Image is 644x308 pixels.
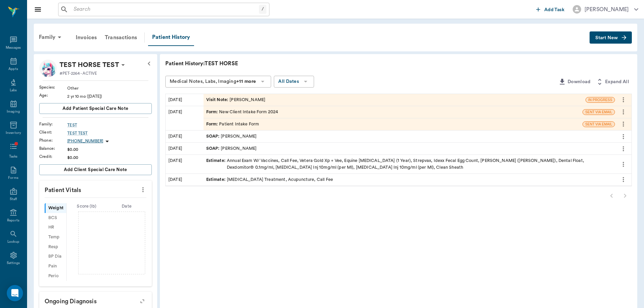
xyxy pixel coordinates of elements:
[206,97,266,103] div: [PERSON_NAME]
[166,155,204,173] div: [DATE]
[165,60,368,68] p: Patient History: TEST HORSE
[39,121,67,127] div: Family :
[45,223,66,233] div: HR
[593,76,632,88] button: Expand All
[206,109,219,115] span: Form :
[618,106,629,118] button: more
[67,93,152,99] div: 2 yr 10 mo ([DATE])
[67,138,103,144] p: [PHONE_NUMBER]
[166,131,204,142] div: [DATE]
[39,164,152,175] button: Add client Special Care Note
[7,261,20,266] div: Settings
[39,103,152,114] button: Add patient Special Care Note
[45,252,66,262] div: BP Dia
[8,175,18,181] div: Forms
[67,85,152,91] div: Other
[67,146,152,152] div: $0.00
[45,271,66,281] div: Perio
[35,29,68,45] div: Family
[206,97,230,103] span: Visit Note :
[39,84,67,90] div: Species :
[618,131,629,142] button: more
[618,174,629,185] button: more
[206,158,612,170] div: Annual Exam W/ Vaccines, Call Fee, Vetera Gold Xp + Vee, Equine [MEDICAL_DATA] (1 Year), Strepvax...
[59,70,97,76] p: #PET-2264 - ACTIVE
[206,145,257,152] div: [PERSON_NAME]
[45,261,66,271] div: Pain
[67,130,152,136] a: TEST TEST
[206,176,333,183] div: [MEDICAL_DATA] Treatment, Acupuncture, Call Fee
[39,92,67,98] div: Age :
[39,129,67,135] div: Client :
[206,176,227,183] span: Estimate :
[39,181,152,197] p: Patient Vitals
[206,158,227,170] span: Estimate :
[236,79,256,84] b: +11 more
[6,131,21,136] div: Inventory
[31,3,45,16] button: Close drawer
[206,109,278,115] div: New Client Intake Form 2024
[39,60,57,77] img: Profile Image
[7,285,23,301] div: Open Intercom Messenger
[45,213,66,223] div: BCS
[72,29,101,46] a: Invoices
[585,5,629,14] div: [PERSON_NAME]
[259,5,266,14] div: /
[45,203,66,213] div: Weight
[6,45,21,50] div: Messages
[583,122,615,127] span: SENT VIA EMAIL
[67,122,152,128] a: TEST
[59,60,119,70] p: TEST HORSE TEST
[166,106,204,130] div: [DATE]
[39,137,67,143] div: Phone :
[67,203,107,210] div: Score ( lb )
[39,153,67,160] div: Credit :
[586,97,615,102] span: IN PROGRESS
[67,155,152,161] div: $0.00
[8,67,18,72] div: Appts
[7,239,19,244] div: Lookup
[106,203,147,210] div: Date
[64,166,127,173] span: Add client Special Care Note
[71,5,259,14] input: Search
[63,105,128,112] span: Add patient Special Care Note
[206,133,257,140] div: [PERSON_NAME]
[10,197,17,202] div: Staff
[618,118,629,130] button: more
[7,109,20,114] div: Imaging
[618,159,629,170] button: more
[206,145,221,152] span: SOAP :
[206,121,259,127] div: Patient Intake Form
[555,76,593,88] button: Download
[206,133,221,140] span: SOAP :
[166,94,204,106] div: [DATE]
[148,29,194,46] a: Patient History
[101,29,141,46] a: Transactions
[590,31,632,44] button: Start New
[7,218,20,223] div: Reports
[138,184,148,195] button: more
[45,242,66,252] div: Resp
[618,94,629,105] button: more
[170,77,256,86] div: Medical Notes, Labs, Imaging
[605,78,629,86] span: Expand All
[274,76,314,88] button: All Dates
[166,143,204,155] div: [DATE]
[166,174,204,186] div: [DATE]
[583,110,615,115] span: SENT VIA EMAIL
[206,121,219,127] span: Form :
[9,154,18,159] div: Tasks
[10,88,17,93] div: Labs
[567,3,644,16] button: [PERSON_NAME]
[45,232,66,242] div: Temp
[618,143,629,155] button: more
[533,3,567,16] button: Add Task
[39,145,67,151] div: Balance :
